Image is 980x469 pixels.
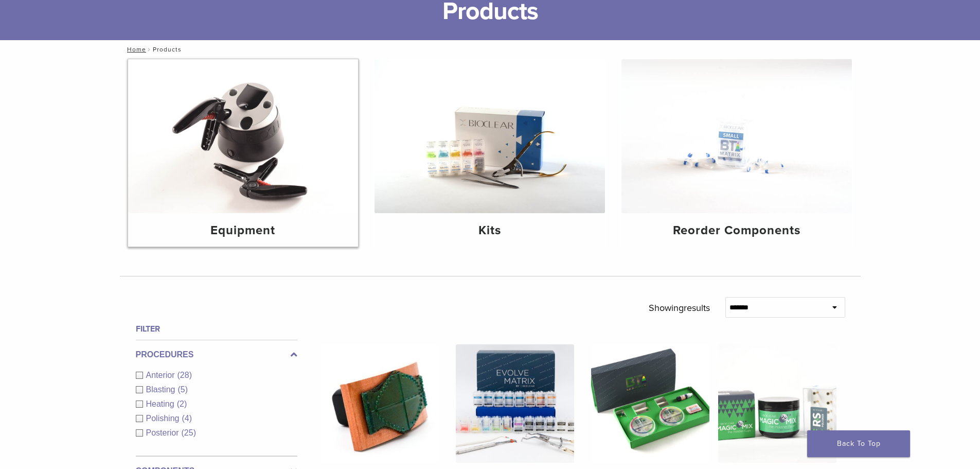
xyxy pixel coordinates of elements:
img: Black Triangle (BT) Kit [591,344,709,463]
span: (5) [177,385,188,394]
span: Posterior [146,428,182,437]
img: Evolve All-in-One Kit [456,344,574,463]
nav: Products [120,40,861,59]
img: Kits [375,59,605,213]
p: Showing results [649,297,710,319]
h4: Reorder Components [630,221,844,240]
img: Rockstar (RS) Polishing Kit [718,344,836,463]
h4: Equipment [136,221,350,240]
span: (25) [182,428,196,437]
img: Reorder Components [621,59,852,213]
span: (4) [182,414,192,423]
a: Kits [375,59,605,247]
a: Back To Top [807,430,910,457]
span: Blasting [146,385,178,394]
h4: Filter [136,323,297,335]
span: / [146,47,153,52]
a: Reorder Components [621,59,852,247]
span: (2) [177,399,187,408]
label: Procedures [136,349,297,361]
h4: Kits [383,221,597,240]
img: Bioclear Rubber Dam Stamp [321,344,439,463]
span: (28) [177,371,192,379]
a: Home [124,46,146,53]
span: Anterior [146,371,177,379]
span: Heating [146,399,177,408]
a: Equipment [128,59,359,247]
span: Polishing [146,414,182,423]
img: Equipment [128,59,359,213]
